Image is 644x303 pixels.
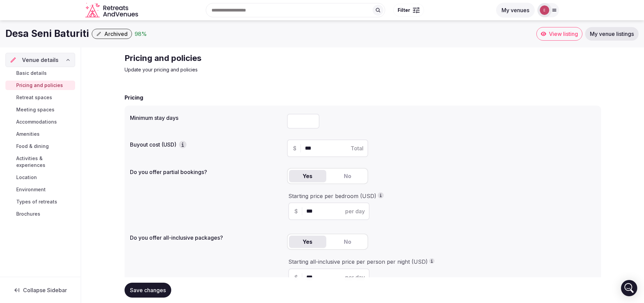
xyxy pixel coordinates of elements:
[16,143,49,150] span: Food & dining
[5,81,75,90] a: Pricing and policies
[393,4,424,17] button: Filter
[16,106,54,113] span: Meeting spaces
[16,131,40,137] span: Amenities
[294,273,298,281] span: $
[130,287,166,294] span: Save changes
[289,170,326,182] button: Yes
[288,258,594,265] div: Starting all-inclusive price per person per night (USD)
[125,93,143,102] h2: Pricing
[5,197,75,207] a: Types of retreats
[16,174,37,181] span: Location
[5,129,75,139] a: Amenities
[135,30,147,38] button: 98%
[5,93,75,102] a: Retreat spaces
[398,7,410,14] span: Filter
[85,3,139,18] svg: Retreats and Venues company logo
[294,207,298,215] span: $
[23,287,67,294] span: Collapse Sidebar
[130,141,282,148] label: Buyout cost (USD)
[5,105,75,114] a: Meeting spaces
[16,94,52,101] span: Retreat spaces
[179,141,186,148] button: Buyout cost (USD)
[135,30,147,38] div: 98 %
[5,283,75,298] button: Collapse Sidebar
[496,7,535,14] a: My venues
[16,198,57,205] span: Types of retreats
[130,235,282,240] label: Do you offer all-inclusive packages?
[288,192,594,200] div: Starting price per bedroom (USD)
[92,29,132,39] button: Archived
[16,155,72,169] span: Activities & experiences
[289,236,326,248] button: Yes
[293,144,296,152] span: $
[104,30,128,37] span: Archived
[125,283,171,298] button: Save changes
[345,273,365,281] span: per day
[496,3,535,18] button: My venues
[590,30,634,37] span: My venue listings
[329,236,366,248] button: No
[5,142,75,151] a: Food & dining
[621,280,637,296] div: Open Intercom Messenger
[329,170,366,182] button: No
[85,3,139,18] a: Visit the homepage
[5,185,75,194] a: Environment
[16,118,57,125] span: Accommodations
[130,169,282,175] label: Do you offer partial bookings?
[549,30,578,37] span: View listing
[5,209,75,219] a: Brochures
[5,173,75,182] a: Location
[125,53,352,64] h2: Pricing and policies
[536,27,582,41] a: View listing
[22,56,59,64] span: Venue details
[130,115,282,121] label: Minimum stay days
[345,207,365,215] span: per day
[540,5,549,15] img: events-6379
[16,82,63,89] span: Pricing and policies
[16,211,40,217] span: Brochures
[16,70,47,77] span: Basic details
[351,144,363,152] span: Total
[585,27,639,41] a: My venue listings
[16,186,46,193] span: Environment
[5,27,89,40] h1: Desa Seni Baturiti
[5,154,75,170] a: Activities & experiences
[5,117,75,127] a: Accommodations
[125,66,352,73] p: Update your pricing and policies
[5,68,75,78] a: Basic details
